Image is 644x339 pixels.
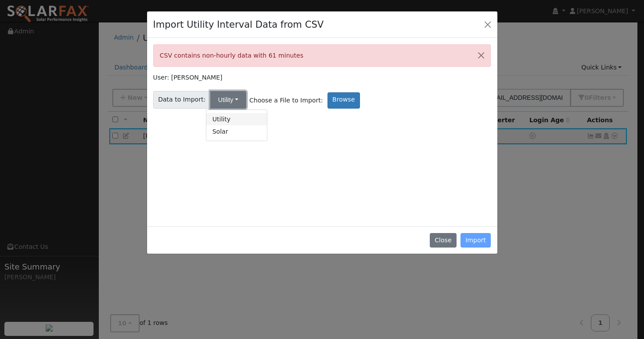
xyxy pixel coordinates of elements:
[482,18,494,30] button: Close
[206,125,267,138] a: Solar
[153,44,491,67] div: CSV contains non-hourly data with 61 minutes
[153,91,211,109] span: Data to Import:
[249,96,323,105] span: Choose a File to Import:
[210,91,246,109] button: Utility
[472,45,490,66] button: Close
[430,233,457,248] button: Close
[153,73,223,82] label: User: [PERSON_NAME]
[327,92,360,109] label: Browse
[153,18,324,32] h4: Import Utility Interval Data from CSV
[206,113,267,125] a: Utility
